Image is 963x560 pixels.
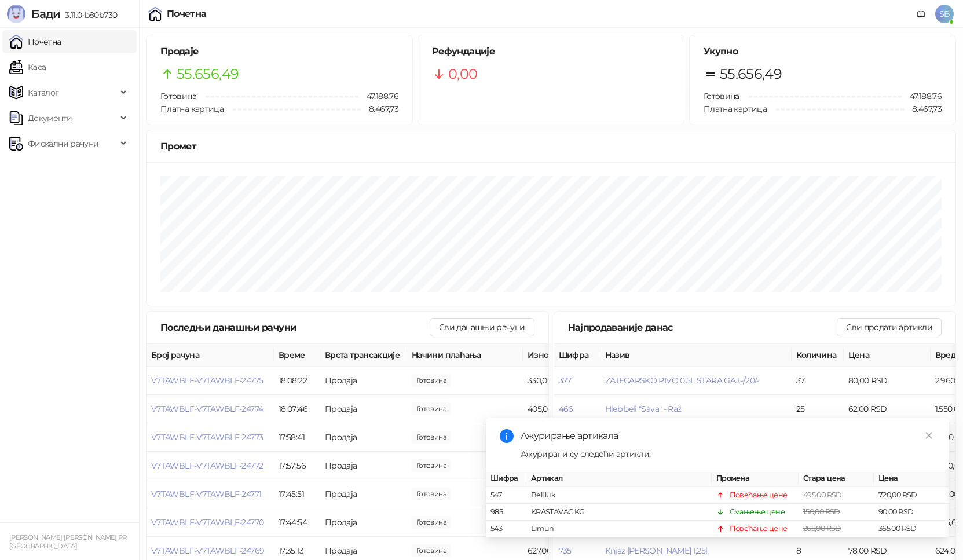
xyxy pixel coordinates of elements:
span: Платна картица [704,104,767,114]
th: Врста трансакције [320,344,407,367]
span: Документи [28,107,72,130]
th: Артикал [526,470,712,487]
button: V7TAWBLF-V7TAWBLF-24772 [151,460,263,471]
span: 170,00 [412,488,451,500]
button: V7TAWBLF-V7TAWBLF-24774 [151,404,263,414]
span: 8.467,73 [904,103,942,115]
span: SB [935,5,954,23]
span: 365,00 [412,516,451,529]
td: Продаја [320,367,407,395]
span: Готовина [704,91,739,101]
td: Продаја [320,395,407,423]
span: 265,00 RSD [803,524,841,533]
button: V7TAWBLF-V7TAWBLF-24770 [151,517,263,528]
span: 495,00 RSD [803,491,842,499]
small: [PERSON_NAME] [PERSON_NAME] PR [GEOGRAPHIC_DATA] [9,533,127,550]
span: 380,00 [412,431,451,444]
th: Цена [844,344,931,367]
button: Сви продати артикли [837,318,942,336]
button: 466 [559,404,573,414]
th: Број рачуна [147,344,274,367]
th: Стара цена [799,470,874,487]
td: 18:07:46 [274,395,320,423]
button: ZAJECARSKO PIVO 0.5L STARA GAJ.-/20/- [605,375,759,386]
div: Ажурирани су следећи артикли: [521,448,935,460]
th: Количина [792,344,844,367]
button: V7TAWBLF-V7TAWBLF-24775 [151,375,263,386]
button: V7TAWBLF-V7TAWBLF-24773 [151,432,263,442]
td: 985 [486,504,526,521]
span: info-circle [500,429,514,443]
td: Продаја [320,508,407,537]
td: Продаја [320,452,407,480]
img: Logo [7,5,25,23]
td: 25 [792,395,844,423]
th: Промена [712,470,799,487]
button: Knjaz [PERSON_NAME] 1,25l [605,546,708,556]
td: 330,00 RSD [523,367,610,395]
button: V7TAWBLF-V7TAWBLF-24769 [151,546,264,556]
span: Бади [31,7,60,21]
td: Продаја [320,480,407,508]
a: Каса [9,56,46,79]
div: Ажурирање артикала [521,429,935,443]
div: Смањење цене [730,506,785,518]
span: Платна картица [160,104,224,114]
button: 735 [559,546,572,556]
span: 627,00 [412,544,451,557]
th: Износ [523,344,610,367]
td: 17:45:51 [274,480,320,508]
h5: Укупно [704,45,942,58]
th: Шифра [554,344,600,367]
div: Промет [160,139,942,153]
td: 547 [486,487,526,504]
td: 17:44:54 [274,508,320,537]
span: Готовина [160,91,196,101]
button: Hleb beli "Sava" - Raž [605,404,682,414]
td: 543 [486,521,526,537]
td: 37 [792,367,844,395]
td: 80,00 RSD [844,367,931,395]
td: 720,00 RSD [874,487,949,504]
button: V7TAWBLF-V7TAWBLF-24771 [151,489,261,499]
span: Фискални рачуни [28,132,98,155]
span: 55.656,49 [720,63,782,85]
td: 17:58:41 [274,423,320,452]
td: Limun [526,521,712,537]
td: 365,00 RSD [874,521,949,537]
div: Почетна [167,9,207,19]
span: 150,00 RSD [803,507,840,516]
td: Продаја [320,423,407,452]
td: 405,00 RSD [523,395,610,423]
div: Најпродаваније данас [568,320,837,335]
div: Повећање цене [730,523,788,535]
th: Цена [874,470,949,487]
h5: Рефундације [432,45,670,58]
th: Начини плаћања [407,344,523,367]
a: Почетна [9,30,61,53]
span: 55.656,49 [177,63,239,85]
th: Назив [600,344,792,367]
button: 377 [559,375,572,386]
span: 0,00 [448,63,477,85]
td: Beli luk [526,487,712,504]
td: KRASTAVAC KG [526,504,712,521]
span: 330,00 [412,374,451,387]
span: 3.11.0-b80b730 [60,10,117,20]
span: 47.188,76 [902,90,942,103]
th: Време [274,344,320,367]
button: Сви данашњи рачуни [430,318,534,336]
span: 395,00 [412,459,451,472]
td: 18:08:22 [274,367,320,395]
span: 47.188,76 [358,90,398,103]
span: Каталог [28,81,59,104]
td: 17:57:56 [274,452,320,480]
